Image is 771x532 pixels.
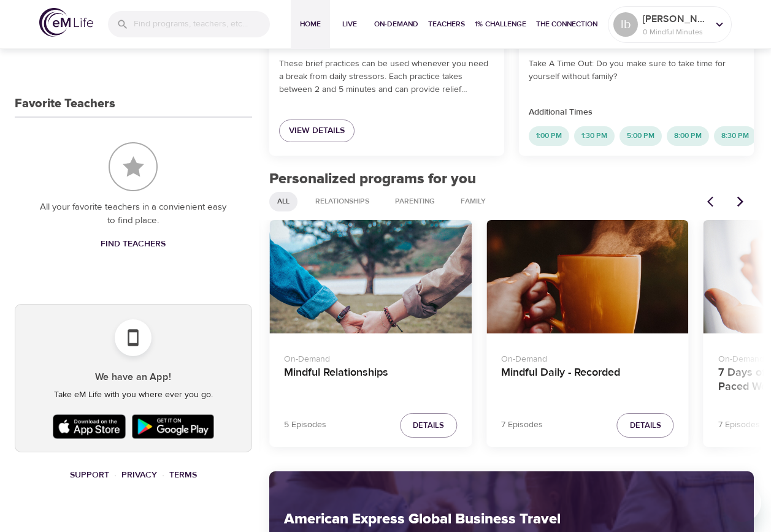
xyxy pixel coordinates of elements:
span: View Details [289,123,345,139]
div: lb [613,12,638,37]
h5: We have an App! [25,371,242,384]
img: Favorite Teachers [109,142,158,191]
span: Live [335,18,364,31]
div: 1:00 PM [529,126,569,146]
span: On-Demand [374,18,418,31]
p: All your favorite teachers in a convienient easy to find place. [39,200,228,228]
p: 7 Episodes [501,419,543,431]
div: 8:30 PM [714,126,756,146]
button: Next items [727,188,754,215]
span: Details [630,419,661,433]
iframe: Button to launch messaging window [722,483,761,522]
button: Details [400,413,457,438]
a: Support [70,469,109,481]
div: Family [453,192,494,211]
p: Take eM Life with you where ever you go. [25,389,242,401]
button: Mindful Daily - Recorded [486,220,689,334]
p: On-Demand [501,348,674,366]
span: 5:00 PM [619,131,662,141]
h4: Mindful Relationships [284,366,457,395]
h4: Mindful Daily - Recorded [501,366,674,395]
a: Find Teachers [96,233,171,256]
h2: American Express Global Business Travel [284,511,739,528]
p: Additional Times [529,106,744,119]
div: 8:00 PM [667,126,709,146]
span: 1:30 PM [574,131,615,141]
p: Take A Time Out: Do you make sure to take time for yourself without family? [529,58,744,83]
img: Google Play Store [129,411,217,442]
a: View Details [279,120,355,142]
span: Home [296,18,325,31]
nav: breadcrumb [15,467,252,484]
span: Find Teachers [101,237,166,252]
a: Privacy [121,469,157,481]
span: Details [413,419,444,433]
div: All [269,192,297,211]
li: · [114,467,117,484]
span: 1% Challenge [475,18,526,31]
img: Apple App Store [50,411,129,442]
span: Teachers [428,18,465,31]
button: Details [617,413,674,438]
h3: Favorite Teachers [15,97,115,111]
div: 1:30 PM [574,126,615,146]
div: Relationships [307,192,377,211]
p: [PERSON_NAME] [643,12,708,26]
span: Relationships [308,196,377,207]
li: · [162,467,164,484]
p: 5 Episodes [284,419,326,431]
span: 1:00 PM [529,131,569,141]
div: Parenting [387,192,443,211]
input: Find programs, teachers, etc... [134,11,270,37]
p: 0 Mindful Minutes [643,26,708,37]
a: Terms [169,469,197,481]
p: 7 Episodes [718,419,760,431]
p: On-Demand [284,348,457,366]
div: 5:00 PM [619,126,662,146]
span: 8:00 PM [667,131,709,141]
p: These brief practices can be used whenever you need a break from daily stressors. Each practice t... [279,58,494,96]
button: Mindful Relationships [269,220,472,334]
h2: Personalized programs for you [269,170,754,188]
img: logo [39,8,93,37]
button: Previous items [700,188,727,215]
span: 8:30 PM [714,131,756,141]
span: All [270,196,297,207]
span: The Connection [536,18,597,31]
span: Family [453,196,493,207]
span: Parenting [388,196,442,207]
